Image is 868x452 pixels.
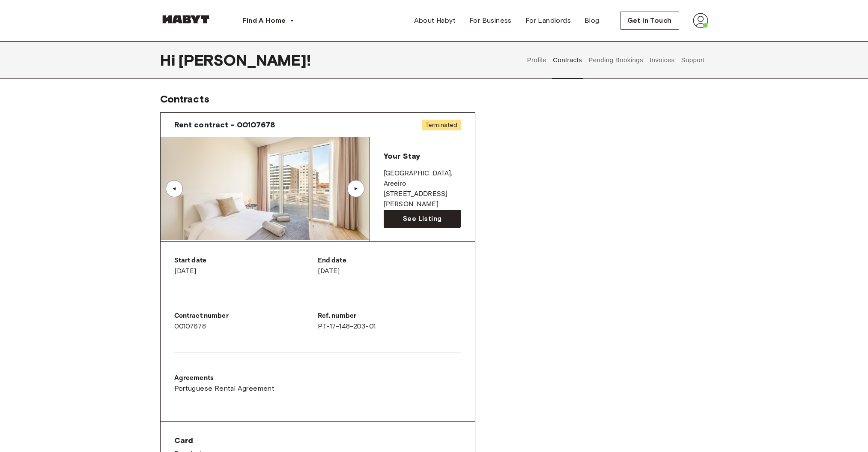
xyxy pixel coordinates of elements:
button: Find A Home [236,12,301,29]
a: For Business [462,12,519,29]
div: ▲ [352,186,360,191]
button: Profile [526,41,548,79]
img: Habyt [160,15,212,24]
button: Support [680,41,706,79]
span: For Landlords [525,15,571,26]
a: Portuguese Rental Agreement [174,383,275,394]
span: About Habyt [414,15,456,26]
a: See Listing [384,210,461,228]
span: Find A Home [242,15,286,26]
p: [GEOGRAPHIC_DATA] , Areeiro [384,169,461,189]
p: Start date [174,256,318,266]
div: PT-17-148-203-01 [318,311,461,331]
div: [DATE] [174,256,318,276]
span: Hi [160,51,179,69]
img: avatar [693,13,708,28]
button: Contracts [552,41,583,79]
div: [DATE] [318,256,461,276]
p: End date [318,256,461,266]
span: Blog [585,15,600,26]
a: For Landlords [519,12,578,29]
a: About Habyt [407,12,462,29]
span: Get in Touch [627,15,672,26]
span: Terminated [422,120,461,130]
img: Image of the room [161,137,370,240]
span: Card [174,435,259,446]
div: user profile tabs [524,41,708,79]
span: Rent contract - 00107678 [174,120,275,130]
span: See Listing [403,214,441,224]
div: 00107678 [174,311,318,331]
button: Pending Bookings [588,41,644,79]
p: Contract number [174,311,318,321]
button: Get in Touch [620,12,679,30]
div: ▲ [170,186,179,191]
span: Contracts [160,93,209,105]
button: Invoices [648,41,675,79]
p: [STREET_ADDRESS][PERSON_NAME] [384,189,461,210]
span: Your Stay [384,151,420,161]
span: For Business [469,15,512,26]
span: [PERSON_NAME] ! [179,51,311,69]
p: Agreements [174,373,275,383]
p: Ref. number [318,311,461,321]
a: Blog [578,12,606,29]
